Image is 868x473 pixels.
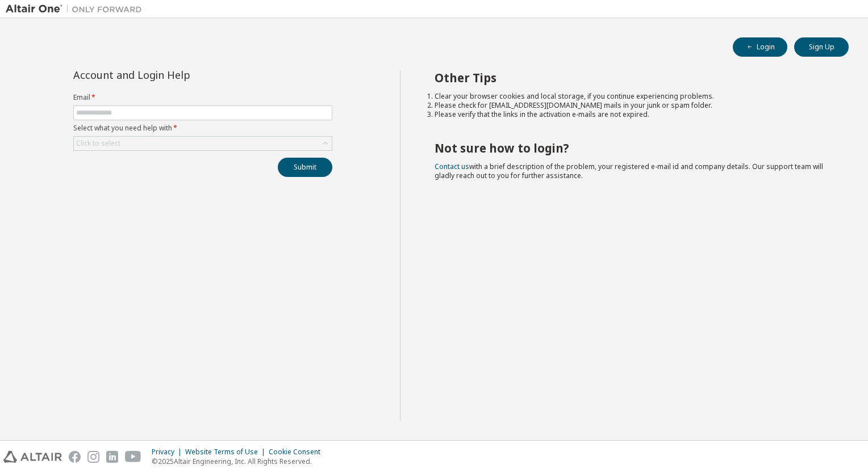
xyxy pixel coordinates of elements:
div: Click to select [76,139,120,148]
img: linkedin.svg [106,451,118,463]
h2: Not sure how to login? [435,141,829,155]
li: Please verify that the links in the activation e-mails are not expired. [435,110,829,119]
p: © 2025 Altair Engineering, Inc. All Rights Reserved. [152,457,327,466]
img: Altair One [6,3,148,15]
img: altair_logo.svg [3,451,62,463]
li: Please check for [EMAIL_ADDRESS][DOMAIN_NAME] mails in your junk or spam folder. [435,101,829,110]
img: facebook.svg [69,451,81,463]
div: Website Terms of Use [185,447,269,457]
a: Contact us [435,162,469,171]
img: youtube.svg [125,451,141,463]
span: with a brief description of the problem, your registered e-mail id and company details. Our suppo... [435,162,823,180]
div: Cookie Consent [269,447,327,457]
div: Account and Login Help [73,70,281,79]
li: Clear your browser cookies and local storage, if you continue experiencing problems. [435,92,829,101]
button: Sign Up [794,37,849,57]
img: instagram.svg [87,451,99,463]
div: Click to select [74,137,332,150]
button: Login [733,37,787,57]
button: Submit [278,158,332,177]
label: Email [73,93,332,102]
label: Select what you need help with [73,124,332,133]
h2: Other Tips [435,70,829,85]
div: Privacy [152,447,185,457]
